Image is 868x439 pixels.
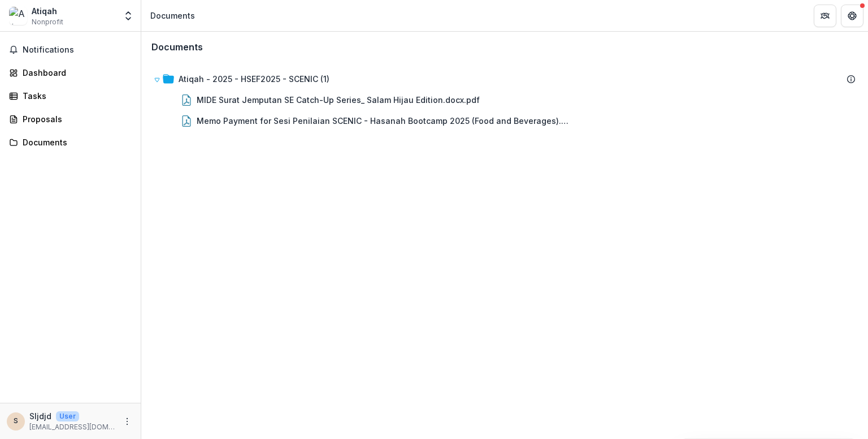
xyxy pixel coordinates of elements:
[32,17,63,27] span: Nonprofit
[149,110,860,131] div: Memo Payment for Sesi Penilaian SCENIC - Hasanah Bootcamp 2025 (Food and Beverages).pdf
[149,89,860,110] div: MIDE Surat Jemputan SE Catch-Up Series_ Salam Hijau Edition.docx.pdf
[29,410,51,422] p: Sljdjd
[9,7,27,25] img: Atiqah
[23,90,127,102] div: Tasks
[29,422,116,432] p: [EMAIL_ADDRESS][DOMAIN_NAME]
[5,110,136,128] a: Proposals
[14,418,18,425] div: Sljdjd
[56,411,79,421] p: User
[149,68,860,131] div: Atiqah - 2025 - HSEF2025 - SCENIC (1)MIDE Surat Jemputan SE Catch-Up Series_ Salam Hijau Edition....
[5,87,136,105] a: Tasks
[23,45,132,55] span: Notifications
[149,68,860,89] div: Atiqah - 2025 - HSEF2025 - SCENIC (1)
[120,415,134,428] button: More
[197,115,570,127] div: Memo Payment for Sesi Penilaian SCENIC - Hasanah Bootcamp 2025 (Food and Beverages).pdf
[120,5,136,27] button: Open entity switcher
[23,113,127,125] div: Proposals
[814,5,836,27] button: Partners
[23,136,127,148] div: Documents
[150,10,195,21] div: Documents
[151,42,203,53] h3: Documents
[179,73,329,85] div: Atiqah - 2025 - HSEF2025 - SCENIC (1)
[197,94,480,106] div: MIDE Surat Jemputan SE Catch-Up Series_ Salam Hijau Edition.docx.pdf
[23,67,127,79] div: Dashboard
[146,7,199,24] nav: breadcrumb
[5,63,136,82] a: Dashboard
[5,133,136,152] a: Documents
[841,5,863,27] button: Get Help
[32,5,63,17] div: Atiqah
[5,41,136,59] button: Notifications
